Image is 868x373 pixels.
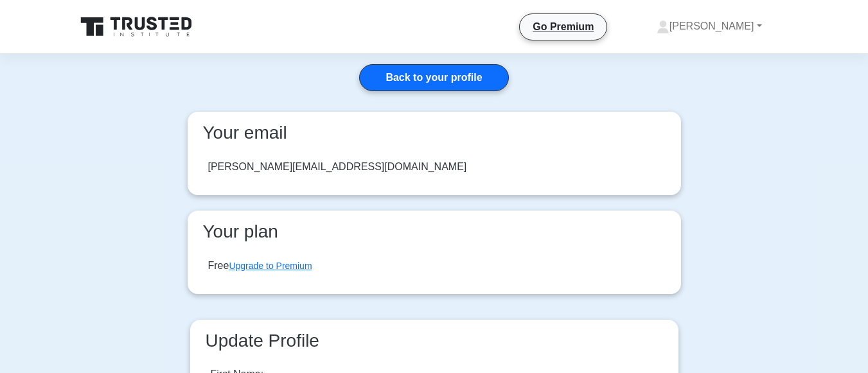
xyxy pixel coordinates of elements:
h3: Your email [198,122,671,144]
a: Upgrade to Premium [229,261,312,271]
a: [PERSON_NAME] [626,13,793,39]
h3: Update Profile [200,330,668,352]
a: Go Premium [525,19,601,35]
h3: Your plan [198,221,671,243]
a: Back to your profile [359,64,508,91]
div: Free [208,258,312,273]
div: [PERSON_NAME][EMAIL_ADDRESS][DOMAIN_NAME] [208,159,467,175]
